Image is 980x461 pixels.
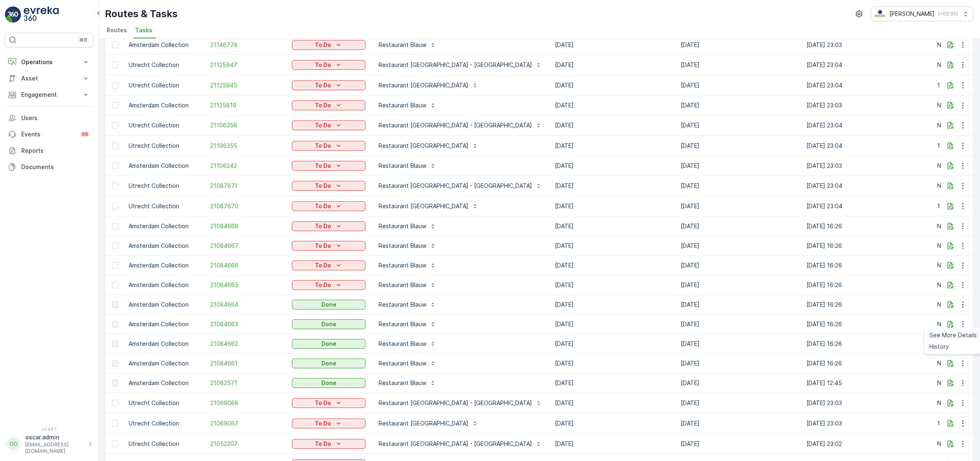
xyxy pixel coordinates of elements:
[112,82,118,89] div: Toggle Row Selected
[5,159,93,175] a: Documents
[802,55,928,75] td: [DATE] 23:04
[21,58,77,66] p: Operations
[112,102,118,109] div: Toggle Row Selected
[210,281,284,289] a: 21084665
[802,434,928,454] td: [DATE] 23:02
[21,130,75,138] p: Events
[125,295,206,314] td: Amsterdam Collection
[677,434,802,454] td: [DATE]
[677,55,802,75] td: [DATE]
[315,440,331,448] p: To Do
[210,301,284,309] a: 21084664
[210,242,284,250] a: 21084667
[125,373,206,393] td: Amsterdam Collection
[802,96,928,115] td: [DATE] 23:03
[321,320,336,328] p: Done
[210,121,284,129] span: 21106356
[292,100,365,110] button: To Do
[5,143,93,159] a: Reports
[315,41,331,49] p: To Do
[677,295,802,314] td: [DATE]
[802,35,928,55] td: [DATE] 23:03
[802,115,928,136] td: [DATE] 23:04
[112,420,118,427] div: Toggle Row Selected
[125,256,206,275] td: Amsterdam Collection
[125,55,206,75] td: Utrecht Collection
[210,202,284,210] a: 21087670
[21,114,90,122] p: Users
[292,280,365,290] button: To Do
[315,142,331,150] p: To Do
[374,220,441,233] button: Restaurant Blauw
[802,275,928,295] td: [DATE] 16:26
[677,136,802,156] td: [DATE]
[125,393,206,413] td: Utrecht Collection
[374,357,441,370] button: Restaurant Blauw
[21,91,77,99] p: Engagement
[677,256,802,275] td: [DATE]
[379,81,468,89] p: Restaurant [GEOGRAPHIC_DATA]
[938,11,958,17] p: ( +02:00 )
[112,122,118,129] div: Toggle Row Selected
[112,400,118,406] div: Toggle Row Selected
[125,434,206,454] td: Utrecht Collection
[125,334,206,354] td: Amsterdam Collection
[292,120,365,130] button: To Do
[210,399,284,407] a: 21069068
[125,35,206,55] td: Amsterdam Collection
[292,398,365,408] button: To Do
[551,136,677,156] td: [DATE]
[315,182,331,190] p: To Do
[802,413,928,434] td: [DATE] 23:03
[802,295,928,314] td: [DATE] 16:26
[292,419,365,428] button: To Do
[802,256,928,275] td: [DATE] 16:26
[379,121,532,129] p: Restaurant [GEOGRAPHIC_DATA] - [GEOGRAPHIC_DATA]
[210,101,284,109] a: 21125819
[374,337,441,350] button: Restaurant Blauw
[677,275,802,295] td: [DATE]
[374,119,547,132] button: Restaurant [GEOGRAPHIC_DATA] - [GEOGRAPHIC_DATA]
[210,61,284,69] a: 21125947
[112,62,118,68] div: Toggle Row Selected
[315,261,331,269] p: To Do
[551,373,677,393] td: [DATE]
[677,115,802,136] td: [DATE]
[379,340,426,348] p: Restaurant Blauw
[112,441,118,447] div: Toggle Row Selected
[292,439,365,449] button: To Do
[802,393,928,413] td: [DATE] 23:03
[379,222,426,230] p: Restaurant Blauw
[210,359,284,367] span: 21084661
[210,142,284,150] span: 21106355
[677,373,802,393] td: [DATE]
[292,359,365,368] button: Done
[374,437,547,450] button: Restaurant [GEOGRAPHIC_DATA] - [GEOGRAPHIC_DATA]
[210,320,284,328] span: 21084663
[315,121,331,129] p: To Do
[210,41,284,49] a: 21146778
[112,321,118,327] div: Toggle Row Selected
[379,301,426,309] p: Restaurant Blauw
[374,278,441,292] button: Restaurant Blauw
[379,261,426,269] p: Restaurant Blauw
[292,319,365,329] button: Done
[210,162,284,170] span: 21106242
[551,96,677,115] td: [DATE]
[551,314,677,334] td: [DATE]
[210,419,284,428] a: 21069067
[926,330,980,341] a: See More Details
[677,413,802,434] td: [DATE]
[125,196,206,216] td: Utrecht Collection
[210,440,284,448] span: 21052207
[374,99,441,112] button: Restaurant Blauw
[21,147,90,155] p: Reports
[802,196,928,216] td: [DATE] 23:04
[315,202,331,210] p: To Do
[374,259,441,272] button: Restaurant Blauw
[292,161,365,171] button: To Do
[210,261,284,269] a: 21084666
